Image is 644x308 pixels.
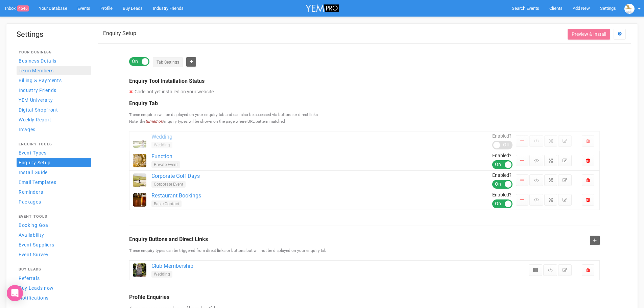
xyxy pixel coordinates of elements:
a: Buy Leads now [17,283,91,292]
span: Team Members [19,68,53,73]
small: These enquiries will be displayed on your enquiry tab and can also be accessed via buttons or dir... [129,112,318,117]
span: Add New [573,6,590,11]
a: Reminders [17,187,91,196]
img: open-uri20190603-4-4pz1fg [624,4,635,14]
div: Enabled? [492,152,516,159]
legend: Enquiry Tab [129,100,599,108]
span: Install Guide [19,170,48,175]
a: Restaurant Bookings [151,192,492,200]
span: Search Events [512,6,539,11]
a: Referrals [17,274,91,283]
a: Images [17,125,91,134]
em: turned off [145,119,163,124]
span: Corporate Event [151,181,186,188]
div: Enabled? [492,133,516,139]
h1: Settings [17,30,91,39]
span: Notifications [19,295,49,301]
a: Weekly Report [17,115,91,124]
legend: Enquiry Tool Installation Status [129,77,599,85]
a: Availability [17,230,91,239]
span: Private Event [151,161,180,168]
a: Club Membership [151,262,528,270]
span: Packages [19,199,41,205]
span: Email Templates [19,180,56,185]
h4: Buy Leads [19,267,89,271]
div: Open Intercom Messenger [7,285,23,301]
a: Notifications [17,293,91,302]
a: Billing & Payments [17,76,91,85]
span: Basic Contact [151,200,182,207]
a: Install Guide [17,168,91,177]
a: Event Suppliers [17,240,91,249]
span: Clients [549,6,563,11]
span: Event Types [19,150,47,156]
span: Billing & Payments [19,78,62,83]
span: Digital Shopfront [19,107,58,113]
button: Preview & Install [568,29,610,40]
span: Wedding [151,271,172,278]
span: Weekly Report [19,117,51,122]
button: Tab Settings [153,57,183,67]
span: Reminders [19,189,43,195]
span: 4646 [17,5,29,11]
a: Enquiry Setup [17,158,91,167]
span: Business Details [19,58,56,64]
div: Code not yet installed on your website [129,88,599,95]
a: Packages [17,197,91,206]
a: Event Types [17,148,91,157]
a: Function [151,153,492,161]
legend: Profile Enquiries [129,293,599,301]
small: Note: the enquiry types wil be shown on the page where URL pattern matched [129,119,285,124]
span: Event Survey [19,252,48,257]
a: Industry Friends [17,86,91,95]
span: YEM University [19,97,53,103]
a: Booking Goal [17,220,91,230]
h2: Enquiry Setup [103,30,136,37]
a: Email Templates [17,177,91,187]
div: Enabled? [492,191,516,198]
legend: Enquiry Buttons and Direct Links [129,236,599,243]
a: Event Survey [17,250,91,259]
span: Availability [19,232,44,238]
span: Enquiry Setup [19,160,51,165]
a: Business Details [17,56,91,65]
div: Enabled? [492,172,516,179]
small: These enquiry types can be triggered from direct links or buttons but will not be displayed on yo... [129,248,328,253]
h4: Your Business [19,50,89,54]
span: Images [19,127,35,132]
a: Digital Shopfront [17,105,91,114]
a: Wedding [151,133,492,141]
span: Wedding [151,142,172,148]
h4: Enquiry Tools [19,142,89,146]
h4: Event Tools [19,215,89,219]
span: Event Suppliers [19,242,54,247]
a: Team Members [17,66,91,75]
a: Corporate Golf Days [151,172,492,180]
a: YEM University [17,95,91,104]
span: Booking Goal [19,222,49,228]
